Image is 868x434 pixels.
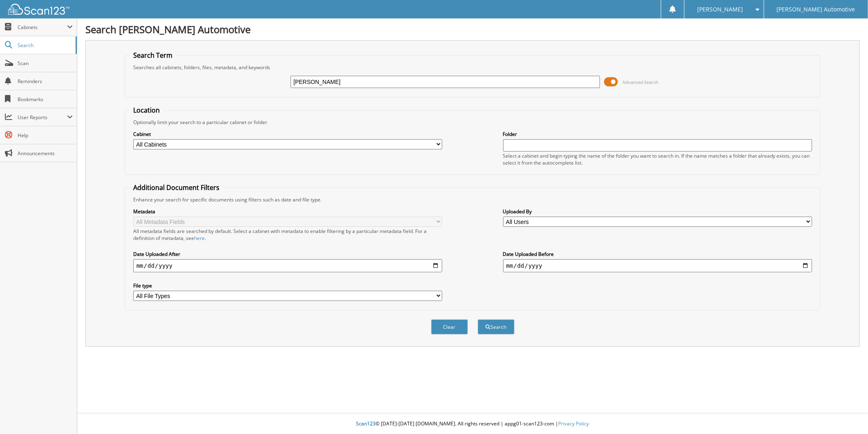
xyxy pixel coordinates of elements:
[129,119,817,126] div: Optionally limit your search to a particular cabinet or folder
[8,4,69,15] img: scan123-logo-white.svg
[18,132,73,139] span: Help
[129,51,177,60] legend: Search Term
[85,23,860,36] h1: Search [PERSON_NAME] Automotive
[133,208,443,215] label: Metadata
[503,208,812,215] label: Uploaded By
[559,420,589,427] a: Privacy Policy
[503,259,812,272] input: end
[18,150,73,157] span: Announcements
[133,282,443,289] label: File type
[777,7,855,12] span: [PERSON_NAME] Automotive
[133,259,443,272] input: start
[18,78,73,85] span: Reminders
[503,251,812,258] label: Date Uploaded Before
[18,114,67,121] span: User Reports
[18,60,73,67] span: Scan
[77,414,868,434] div: © [DATE]-[DATE] [DOMAIN_NAME]. All rights reserved | appg01-scan123-com |
[133,251,443,258] label: Date Uploaded After
[129,64,817,71] div: Searches all cabinets, folders, files, metadata, and keywords
[18,24,67,31] span: Cabinets
[503,152,812,166] div: Select a cabinet and begin typing the name of the folder you want to search in. If the name match...
[133,228,443,242] div: All metadata fields are searched by default. Select a cabinet with metadata to enable filtering b...
[478,319,515,335] button: Search
[129,196,817,203] div: Enhance your search for specific documents using filters such as date and file type.
[827,395,868,434] iframe: Chat Widget
[194,235,205,242] a: here
[129,183,224,192] legend: Additional Document Filters
[18,96,73,103] span: Bookmarks
[356,420,376,427] span: Scan123
[431,319,468,335] button: Clear
[129,106,164,115] legend: Location
[622,79,659,85] span: Advanced Search
[133,131,443,138] label: Cabinet
[18,42,72,49] span: Search
[697,7,743,12] span: [PERSON_NAME]
[503,131,812,138] label: Folder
